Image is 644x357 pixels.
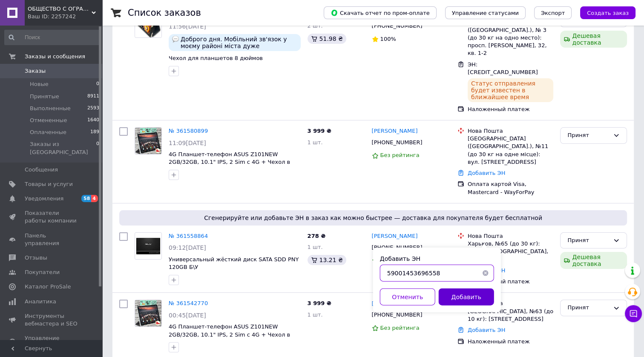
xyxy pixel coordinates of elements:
[308,311,323,318] span: 1 шт.
[25,195,63,203] span: Уведомления
[135,128,161,154] img: Фото товару
[25,268,60,276] span: Покупатели
[468,106,554,113] div: Наложенный платеж
[372,300,418,308] a: [PERSON_NAME]
[308,23,323,29] span: 2 шт.
[169,233,208,239] a: № 361558864
[28,5,92,13] span: ОБЩЕСТВО С ОГРАНИЧЕННОЙ ОТВЕТСТВЕННОСТЬЮ "АДРОНИКС ТРЕЙДИНГ"
[308,300,331,306] span: 3 999 ₴
[169,312,206,319] span: 00:45[DATE]
[468,19,554,57] div: г. Никополь ([GEOGRAPHIC_DATA].), № 3 (до 30 кг на одно место): просп. [PERSON_NAME], 32, кв. 1-2
[96,140,99,156] span: 0
[169,256,299,271] a: Универсальный жёсткий диск SATA SDD PNY 120GB Б\У
[169,55,263,61] a: Чехол для планшетов 8 дюймов
[169,323,290,346] a: 4G Планшет-телефон ASUS Z101NEW 2GB/32GB, 10.1" IPS, 2 Sim c 4G + Чехол в подарок!
[372,244,423,251] span: [PHONE_NUMBER]
[135,232,162,260] a: Фото товару
[128,8,201,18] h1: Список заказов
[87,117,99,124] span: 1640
[372,23,423,29] span: [PHONE_NUMBER]
[172,36,179,43] img: :speech_balloon:
[587,10,629,16] span: Создать заказ
[372,139,423,146] span: [PHONE_NUMBER]
[324,6,437,19] button: Скачать отчет по пром-оплате
[25,67,46,75] span: Заказы
[30,80,49,88] span: Новые
[567,236,609,245] div: Принят
[380,152,420,158] span: Без рейтинга
[468,78,554,102] div: Статус отправления будет известен в ближайшее время
[25,180,73,188] span: Товары и услуги
[30,105,71,112] span: Выполненные
[135,300,162,327] a: Фото товару
[25,312,79,328] span: Инструменты вебмастера и SEO
[468,338,554,346] div: Наложенный платеж
[468,232,554,240] div: Нова Пошта
[468,135,554,166] div: [GEOGRAPHIC_DATA] ([GEOGRAPHIC_DATA].), №11 (до 30 кг на одне місце): вул. [STREET_ADDRESS]
[439,288,494,306] button: Добавить
[468,308,554,323] div: [GEOGRAPHIC_DATA], №63 (до 10 кг): [STREET_ADDRESS]
[25,166,58,174] span: Сообщения
[572,9,635,16] a: Создать заказ
[372,311,423,318] span: [PHONE_NUMBER]
[91,195,98,202] span: 4
[468,127,554,135] div: Нова Пошта
[372,127,418,135] a: [PERSON_NAME]
[380,325,420,331] span: Без рейтинга
[567,131,609,140] div: Принят
[25,283,71,291] span: Каталог ProSale
[169,300,208,306] a: № 361542770
[25,254,47,262] span: Отзывы
[30,93,59,100] span: Принятые
[567,303,609,312] div: Принят
[135,300,161,326] img: Фото товару
[380,288,435,306] button: Отменить
[308,139,323,146] span: 1 шт.
[25,209,79,225] span: Показатели работы компании
[25,53,85,60] span: Заказы и сообщения
[468,170,505,176] a: Добавить ЭН
[380,255,420,262] label: Добавить ЭН
[468,300,554,307] div: Нова Пошта
[169,244,206,251] span: 09:12[DATE]
[625,305,642,322] button: Чат с покупателем
[25,232,79,247] span: Панель управления
[560,31,627,48] div: Дешевая доставка
[308,255,346,265] div: 13.21 ₴
[580,6,635,19] button: Создать заказ
[123,214,624,222] span: Сгенерируйте или добавьте ЭН в заказ как можно быстрее — доставка для покупателя будет бесплатной
[308,34,346,44] div: 51.98 ₴
[25,298,56,306] span: Аналитика
[452,10,519,16] span: Управление статусами
[468,240,554,263] div: Харьков, №65 (до 30 кг): просп. [GEOGRAPHIC_DATA], 169/24
[468,180,554,196] div: Оплата картой Visa, Mastercard - WayForPay
[169,23,206,30] span: 11:56[DATE]
[560,252,627,269] div: Дешевая доставка
[4,30,100,45] input: Поиск
[308,233,326,239] span: 278 ₴
[135,233,161,259] img: Фото товару
[25,334,79,350] span: Управление сайтом
[81,195,91,202] span: 58
[30,129,66,136] span: Оплаченные
[87,93,99,100] span: 8911
[380,36,396,42] span: 100%
[169,128,208,134] a: № 361580899
[468,278,554,286] div: Наложенный платеж
[30,140,96,156] span: Заказы из [GEOGRAPHIC_DATA]
[169,151,290,173] a: 4G Планшет-телефон ASUS Z101NEW 2GB/32GB, 10.1" IPS, 2 Sim c 4G + Чехол в подарок!
[331,9,430,17] span: Скачать отчет по пром-оплате
[30,117,67,124] span: Отмененные
[372,232,418,240] a: [PERSON_NAME]
[90,129,99,136] span: 189
[541,10,565,16] span: Экспорт
[477,265,494,282] button: Очистить
[28,13,102,20] div: Ваш ID: 2257242
[534,6,572,19] button: Экспорт
[87,105,99,112] span: 2593
[445,6,526,19] button: Управление статусами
